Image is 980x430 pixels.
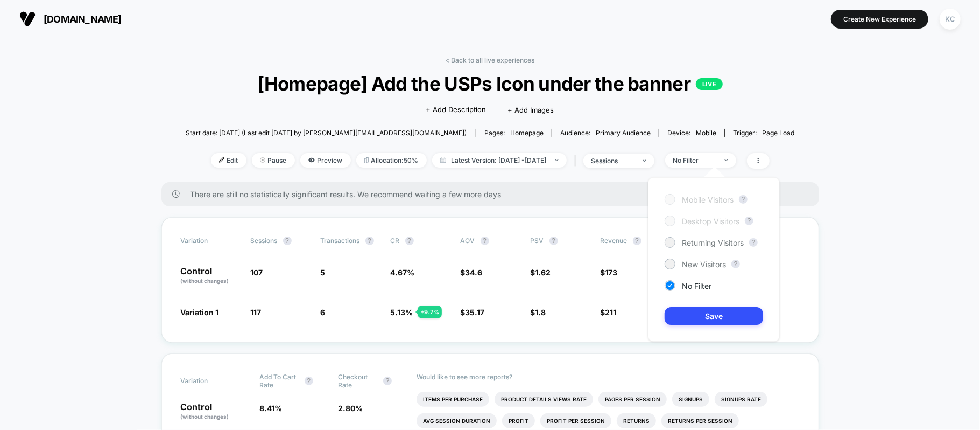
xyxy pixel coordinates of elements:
[283,237,292,245] button: ?
[682,260,726,269] span: New Visitors
[555,159,559,161] img: end
[259,373,299,389] span: Add To Cart Rate
[364,157,369,163] img: rebalance
[731,260,740,268] button: ?
[762,129,794,137] span: Page Load
[598,392,667,407] li: Pages Per Session
[338,373,378,389] span: Checkout Rate
[481,237,489,245] button: ?
[426,105,486,115] span: + Add Description
[673,156,716,164] div: No Filter
[940,9,961,30] div: KC
[417,392,489,407] li: Items Per Purchase
[440,157,446,163] img: calendar
[601,268,618,277] span: $
[391,308,413,317] span: 5.13 %
[461,308,485,317] span: $
[260,157,265,163] img: end
[391,237,400,245] span: CR
[418,306,442,318] div: + 9.7 %
[219,157,224,163] img: edit
[181,267,240,285] p: Control
[251,268,263,277] span: 107
[259,404,282,413] span: 8.41 %
[251,308,262,317] span: 117
[181,373,240,389] span: Variation
[591,157,634,165] div: sessions
[305,377,313,385] button: ?
[466,268,483,277] span: 34.6
[44,13,122,25] span: [DOMAIN_NAME]
[605,268,618,277] span: 173
[383,377,392,385] button: ?
[682,238,744,247] span: Returning Visitors
[605,308,617,317] span: 211
[417,373,799,381] p: Would like to see more reports?
[356,153,427,168] span: Allocation: 50%
[617,413,656,428] li: Returns
[682,281,711,290] span: No Filter
[466,308,485,317] span: 35.17
[181,413,229,420] span: (without changes)
[16,10,125,27] button: [DOMAIN_NAME]
[696,129,716,137] span: mobile
[643,159,646,162] img: end
[432,153,567,168] span: Latest Version: [DATE] - [DATE]
[672,392,709,407] li: Signups
[682,217,739,226] span: Desktop Visitors
[321,308,326,317] span: 6
[507,106,554,114] span: + Add Images
[216,72,764,95] span: [Homepage] Add the USPs Icon under the banner
[181,308,219,317] span: Variation 1
[535,308,546,317] span: 1.8
[572,153,583,169] span: |
[560,129,651,137] div: Audience:
[510,129,544,137] span: homepage
[724,159,728,161] img: end
[251,237,278,245] span: Sessions
[535,268,551,277] span: 1.62
[549,237,558,245] button: ?
[321,237,360,245] span: Transactions
[321,268,326,277] span: 5
[936,8,964,30] button: KC
[831,10,928,29] button: Create New Experience
[745,217,753,225] button: ?
[461,268,483,277] span: $
[391,268,415,277] span: 4.67 %
[181,403,249,421] p: Control
[181,278,229,284] span: (without changes)
[659,129,724,137] span: Device:
[715,392,767,407] li: Signups Rate
[417,413,497,428] li: Avg Session Duration
[252,153,295,168] span: Pause
[531,308,546,317] span: $
[696,78,723,90] p: LIVE
[181,237,240,245] span: Variation
[211,153,246,168] span: Edit
[601,308,617,317] span: $
[484,129,544,137] div: Pages:
[682,195,734,204] span: Mobile Visitors
[300,153,351,168] span: Preview
[531,237,544,245] span: PSV
[502,413,535,428] li: Profit
[19,11,36,27] img: Visually logo
[531,268,551,277] span: $
[446,56,535,64] a: < Back to all live experiences
[733,129,794,137] div: Trigger:
[186,129,467,137] span: Start date: [DATE] (Last edit [DATE] by [PERSON_NAME][EMAIL_ADDRESS][DOMAIN_NAME])
[495,392,593,407] li: Product Details Views Rate
[749,238,758,247] button: ?
[405,237,414,245] button: ?
[365,237,374,245] button: ?
[601,237,628,245] span: Revenue
[665,307,763,325] button: Save
[661,413,739,428] li: Returns Per Session
[633,237,641,245] button: ?
[596,129,651,137] span: Primary Audience
[338,404,363,413] span: 2.80 %
[540,413,611,428] li: Profit Per Session
[739,195,748,204] button: ?
[191,190,798,199] span: There are still no statistically significant results. We recommend waiting a few more days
